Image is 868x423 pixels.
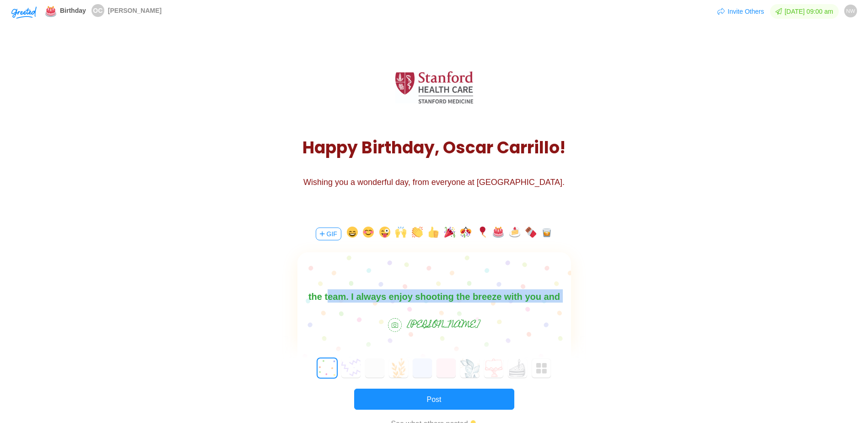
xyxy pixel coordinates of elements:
[493,227,504,241] button: emoji
[477,227,488,241] button: emoji
[108,7,162,14] span: [PERSON_NAME]
[45,4,56,16] span: emoji
[536,363,547,374] img: Greeted
[460,227,471,241] button: emoji
[413,358,432,378] button: 4
[318,358,337,378] button: 0
[395,71,473,104] img: Greeted
[341,358,361,378] button: 1
[363,227,374,241] button: emoji
[846,5,855,16] span: NW
[395,227,406,241] button: emoji
[45,6,56,17] img: 🎂
[379,227,390,241] button: emoji
[93,4,102,17] span: OC
[412,227,423,241] button: emoji
[407,317,480,334] span: [PERSON_NAME]
[525,227,536,241] button: emoji
[428,227,439,241] button: emoji
[316,228,341,240] button: GIF
[509,227,520,241] button: emoji
[444,227,455,241] button: emoji
[460,358,480,378] button: 6
[389,358,408,378] button: 3
[11,6,37,19] img: Greeted
[541,227,552,241] button: emoji
[354,389,514,410] button: Post
[437,358,456,378] button: 5
[347,227,358,241] button: emoji
[508,358,527,378] button: 8
[484,358,503,378] button: 7
[60,7,86,14] span: Birthday
[770,4,839,19] span: [DATE] 09:00 am
[365,358,384,378] button: 2
[297,177,571,188] div: Wishing you a wonderful day, from everyone at [GEOGRAPHIC_DATA].
[717,4,764,19] button: Invite Others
